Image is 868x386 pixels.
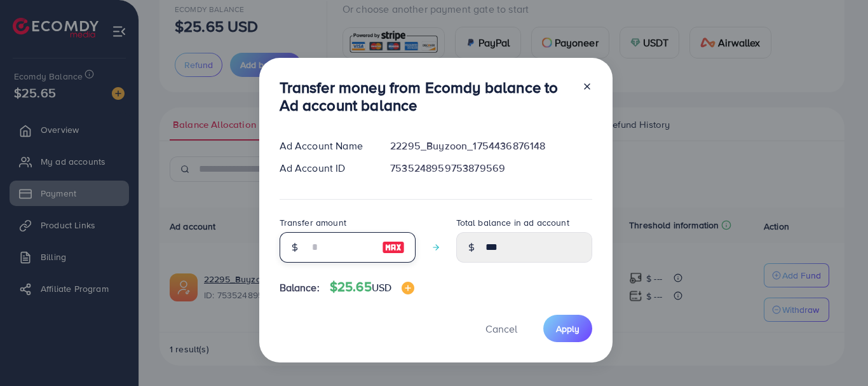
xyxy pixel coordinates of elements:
[543,315,592,342] button: Apply
[456,216,569,229] label: Total balance in ad account
[280,216,346,229] label: Transfer amount
[814,329,858,376] iframe: Chat
[280,78,572,115] h3: Transfer money from Ecomdy balance to Ad account balance
[330,279,414,295] h4: $25.65
[485,322,517,336] span: Cancel
[380,139,602,153] div: 22295_Buyzoon_1754436876148
[470,315,533,342] button: Cancel
[556,322,580,335] span: Apply
[372,280,391,294] span: USD
[380,161,602,176] div: 7535248959753879569
[280,280,320,295] span: Balance:
[269,139,381,153] div: Ad Account Name
[382,240,405,255] img: image
[269,161,381,176] div: Ad Account ID
[402,282,414,294] img: image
